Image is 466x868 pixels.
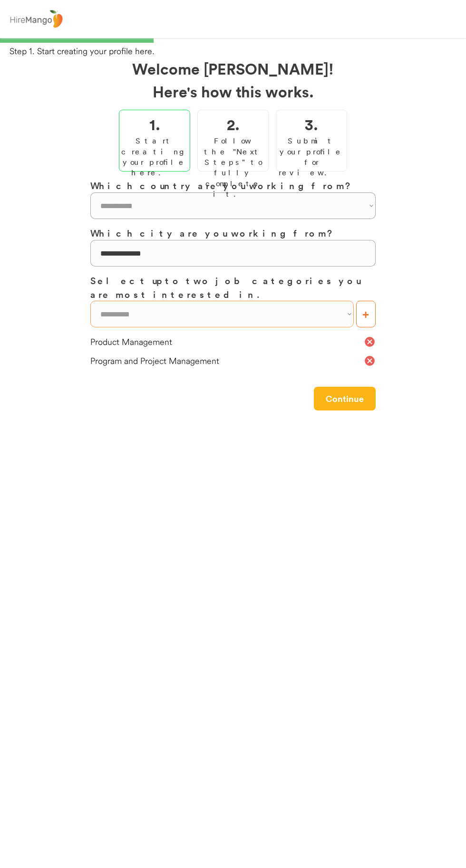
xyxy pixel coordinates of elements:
[7,8,65,30] img: logo%20-%20hiremango%20gray.png
[314,387,376,410] button: Continue
[356,301,376,327] button: +
[149,113,160,135] h2: 1.
[364,336,376,348] button: cancel
[305,113,318,135] h2: 3.
[200,135,266,199] div: Follow the "Next Steps" to fully complete it.
[121,135,188,178] div: Start creating your profile here.
[10,45,466,57] div: Step 1. Start creating your profile here.
[90,336,364,348] div: Product Management
[90,355,364,367] div: Program and Project Management
[90,226,376,240] h3: Which city are you working from?
[279,135,344,178] div: Submit your profile for review.
[2,38,464,43] div: 33%
[90,274,376,301] h3: Select up to two job categories you are most interested in.
[90,179,376,192] h3: Which country are you working from?
[364,355,376,367] button: cancel
[90,57,376,103] h2: Welcome [PERSON_NAME]! Here's how this works.
[227,113,240,135] h2: 2.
